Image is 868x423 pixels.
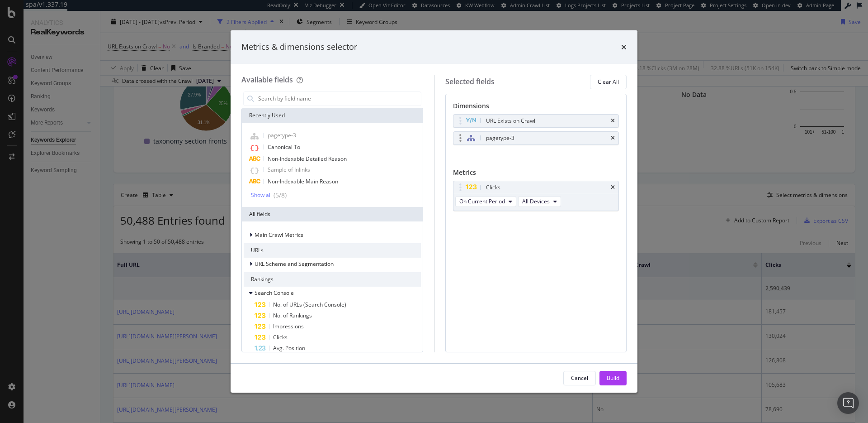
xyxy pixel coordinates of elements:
[518,196,561,207] button: All Devices
[273,322,304,330] span: Impressions
[242,108,423,123] div: Recently Used
[453,114,619,128] div: URL Exists on Crawltimes
[273,301,346,308] span: No. of URLs (Search Console)
[268,131,296,139] span: pagetype-3
[273,344,305,352] span: Avg. Position
[459,197,505,205] span: On Current Period
[268,143,300,151] span: Canonical To
[563,371,596,385] button: Cancel
[598,78,619,86] div: Clear All
[453,168,619,181] div: Metrics
[453,131,619,145] div: pagetype-3times
[242,207,423,221] div: All fields
[255,289,294,297] span: Search Console
[241,41,357,53] div: Metrics & dimensions selector
[453,101,619,114] div: Dimensions
[268,178,338,185] span: Non-Indexable Main Reason
[445,77,495,87] div: Selected fields
[486,134,514,143] div: pagetype-3
[486,183,500,192] div: Clicks
[273,312,312,319] span: No. of Rankings
[244,272,421,287] div: Rankings
[522,197,550,205] span: All Devices
[453,181,619,211] div: ClickstimesOn Current PeriodAll Devices
[273,333,288,341] span: Clicks
[621,41,627,53] div: times
[268,155,347,163] span: Non-Indexable Detailed Reason
[590,75,627,89] button: Clear All
[571,374,588,382] div: Cancel
[611,135,615,141] div: times
[607,374,619,382] div: Build
[837,392,859,414] div: Open Intercom Messenger
[268,166,310,173] span: Sample of Inlinks
[611,118,615,124] div: times
[255,231,303,239] span: Main Crawl Metrics
[272,191,287,200] div: ( 5 / 8 )
[231,30,637,393] div: modal
[455,196,516,207] button: On Current Period
[244,243,421,258] div: URLs
[486,116,535,125] div: URL Exists on Crawl
[599,371,627,385] button: Build
[251,192,272,198] div: Show all
[257,92,421,106] input: Search by field name
[255,260,334,268] span: URL Scheme and Segmentation
[241,75,293,85] div: Available fields
[611,185,615,190] div: times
